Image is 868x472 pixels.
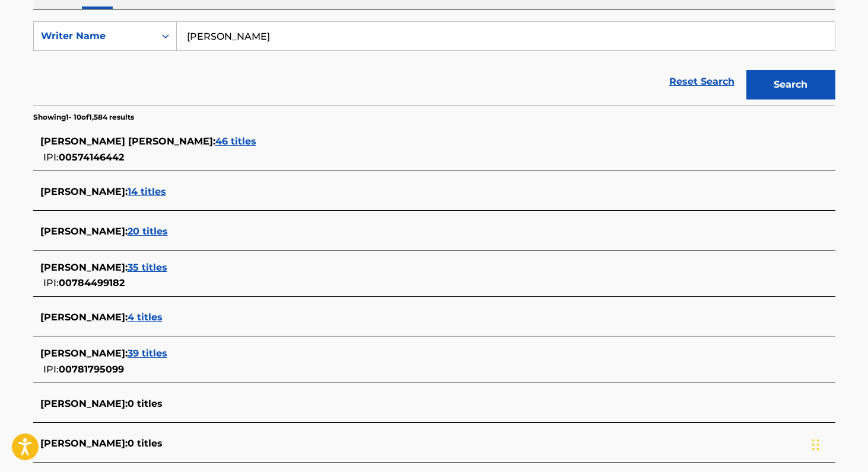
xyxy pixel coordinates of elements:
[33,21,835,105] form: Search Form
[812,427,819,463] div: Drag
[215,136,256,147] span: 46 titles
[663,69,740,95] a: Reset Search
[128,398,163,409] span: 0 titles
[59,277,125,288] span: 00784499182
[40,262,128,273] span: [PERSON_NAME] :
[33,112,134,123] p: Showing 1 - 10 of 1,584 results
[43,277,59,288] span: IPI:
[40,438,128,449] span: [PERSON_NAME] :
[128,186,166,197] span: 14 titles
[59,152,124,163] span: 00574146442
[40,312,128,323] span: [PERSON_NAME] :
[128,262,167,273] span: 35 titles
[746,70,835,99] button: Search
[41,29,148,43] div: Writer Name
[128,438,163,449] span: 0 titles
[40,398,128,409] span: [PERSON_NAME] :
[40,348,128,359] span: [PERSON_NAME] :
[128,226,168,237] span: 20 titles
[43,364,59,375] span: IPI:
[128,312,163,323] span: 4 titles
[40,136,215,147] span: [PERSON_NAME] [PERSON_NAME] :
[128,348,167,359] span: 39 titles
[43,152,59,163] span: IPI:
[809,415,868,472] iframe: Chat Widget
[59,364,124,375] span: 00781795099
[40,186,128,197] span: [PERSON_NAME] :
[40,226,128,237] span: [PERSON_NAME] :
